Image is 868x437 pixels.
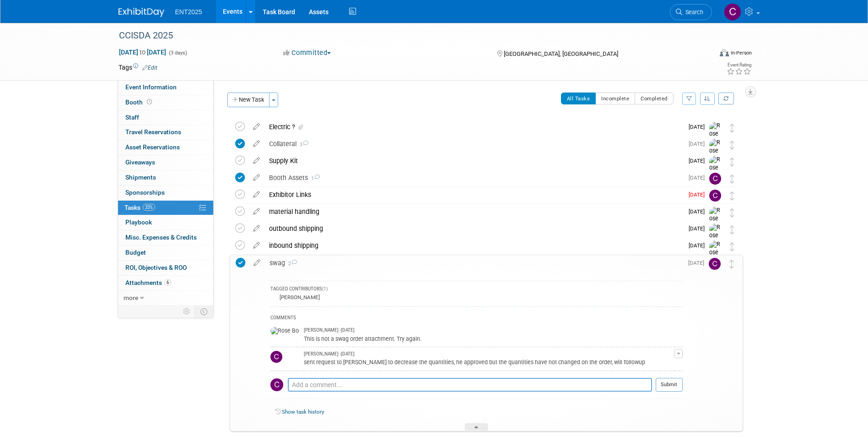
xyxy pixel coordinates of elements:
i: Move task [730,158,734,166]
span: [DATE] [689,124,709,130]
div: Electric ? [264,119,683,135]
div: sent request to [PERSON_NAME] to decrease the quantities, he approved but the quantities have not... [304,357,674,366]
img: Rose Bodin [709,240,723,273]
div: outbound shipping [264,221,683,236]
span: [DATE] [DATE] [119,48,167,56]
div: Event Format [658,48,752,61]
span: more [124,294,138,301]
span: Staff [125,114,139,121]
a: Event Information [118,80,213,95]
span: Attachments [125,279,171,286]
button: Submit [656,378,683,392]
a: Budget [118,246,213,260]
i: Move task [730,141,734,149]
span: Booth [125,98,154,106]
td: Personalize Event Tab Strip [179,306,195,317]
span: Shipments [125,174,156,181]
i: Move task [730,124,734,132]
span: Sponsorships [125,189,165,196]
span: 6 [164,279,171,286]
a: edit [248,241,264,250]
button: Committed [280,48,334,58]
span: to [138,49,147,56]
a: Edit [142,65,157,71]
span: (1) [322,286,328,291]
span: (3 days) [168,50,187,56]
div: Event Rating [727,63,751,67]
a: edit [249,259,265,267]
div: TAGGED CONTRIBUTORS [270,286,683,294]
i: Move task [730,208,734,217]
div: Collateral [264,136,683,152]
a: edit [248,174,264,182]
img: Rose Bodin [709,156,723,188]
span: [DATE] [689,175,709,181]
a: Asset Reservations [118,140,213,155]
i: Move task [729,260,734,268]
button: New Task [227,93,270,107]
span: [DATE] [689,141,709,147]
img: Colleen Mueller [724,3,741,21]
div: Booth Assets [264,170,683,186]
span: [DATE] [688,260,709,266]
span: Tasks [124,204,155,211]
div: This is not a swag order attachment. Try again. [304,334,674,343]
img: Colleen Mueller [709,173,721,185]
div: swag [265,255,683,271]
span: Giveaways [125,158,155,166]
a: ROI, Objectives & ROO [118,261,213,275]
span: [DATE] [689,158,709,164]
a: edit [248,157,264,165]
span: Booth not reserved yet [145,98,154,105]
span: Search [682,9,703,16]
a: Sponsorships [118,186,213,200]
a: edit [248,224,264,233]
img: Rose Bodin [709,139,723,171]
i: Move task [730,225,734,234]
div: Exhibitor Links [264,187,683,202]
img: Colleen Mueller [709,258,721,270]
a: edit [248,140,264,148]
a: Playbook [118,215,213,230]
a: Show task history [282,409,324,415]
span: [GEOGRAPHIC_DATA], [GEOGRAPHIC_DATA] [504,50,618,57]
span: Misc. Expenses & Credits [125,234,197,241]
i: Move task [730,191,734,200]
img: Rose Bodin [709,207,723,239]
span: Travel Reservations [125,128,181,136]
img: Rose Bodin [709,122,723,154]
img: Rose Bodin [270,327,299,335]
img: Colleen Mueller [270,378,283,391]
a: Shipments [118,170,213,185]
div: [PERSON_NAME] [277,294,320,300]
td: Tags [119,63,157,72]
span: 2 [285,261,297,267]
a: Booth [118,95,213,110]
span: 33% [143,204,155,211]
i: Move task [730,242,734,251]
span: Event Information [125,83,177,91]
span: [DATE] [689,191,709,198]
div: In-Person [730,49,752,56]
span: ENT2025 [175,8,202,16]
a: Giveaways [118,155,213,170]
a: Refresh [718,93,734,104]
span: [DATE] [689,225,709,232]
a: edit [248,191,264,199]
img: Rose Bodin [709,224,723,256]
a: Search [670,4,712,20]
span: [DATE] [689,208,709,215]
div: material handling [264,204,683,219]
span: [PERSON_NAME] - [DATE] [304,327,355,333]
button: Incomplete [595,93,635,104]
a: Attachments6 [118,276,213,290]
span: Budget [125,249,146,256]
a: Travel Reservations [118,125,213,140]
button: Completed [635,93,674,104]
span: Playbook [125,218,152,226]
span: 1 [308,175,320,181]
span: [DATE] [689,242,709,249]
a: Tasks33% [118,201,213,215]
a: edit [248,208,264,216]
div: inbound shipping [264,238,683,253]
